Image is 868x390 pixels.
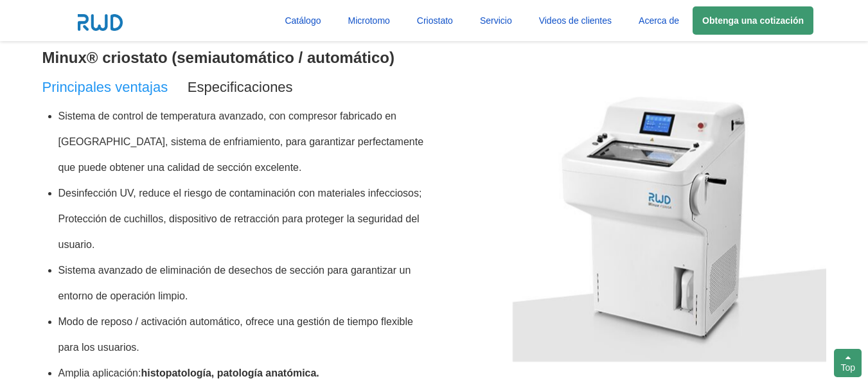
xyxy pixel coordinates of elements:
a: Obtenga una cotización [693,6,813,35]
b: histopatología, patología anatómica. [141,368,319,378]
span: Principales ventajas [42,79,168,95]
li: Sistema de control de temperatura avanzado, con compresor fabricado en [GEOGRAPHIC_DATA], sistema... [58,103,434,181]
h3: Minux® criostato (semiautomático / automático) [42,45,434,71]
li: Modo de reposo / activación automático, ofrece una gestión de tiempo flexible para los usuarios. [58,309,434,360]
span: Especificaciones [188,79,293,95]
div: Top [834,349,862,377]
li: Desinfección UV, reduce el riesgo de contaminación con materiales infecciosos; Protección de cuch... [58,181,434,258]
li: Amplia aplicación: [58,360,434,386]
li: Sistema avanzado de eliminación de desechos de sección para garantizar un entorno de operación li... [58,258,434,309]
